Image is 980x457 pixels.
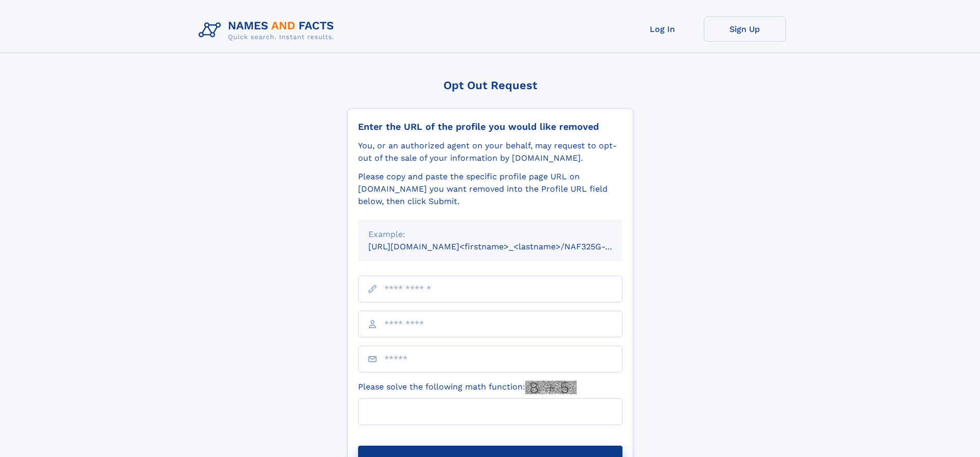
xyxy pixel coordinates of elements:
[358,381,577,394] label: Please solve the following math function:
[704,16,786,42] a: Sign Up
[368,228,612,241] div: Example:
[194,16,343,44] img: Logo Names and Facts
[358,140,622,164] div: You, or an authorized agent on your behalf, may request to opt-out of the sale of your informatio...
[368,242,642,251] small: [URL][DOMAIN_NAME]<firstname>_<lastname>/NAF325G-xxxxxxxx
[358,171,622,208] div: Please copy and paste the specific profile page URL on [DOMAIN_NAME] you want removed into the Pr...
[621,16,704,42] a: Log In
[358,121,622,132] div: Enter the URL of the profile you would like removed
[347,79,633,92] div: Opt Out Request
